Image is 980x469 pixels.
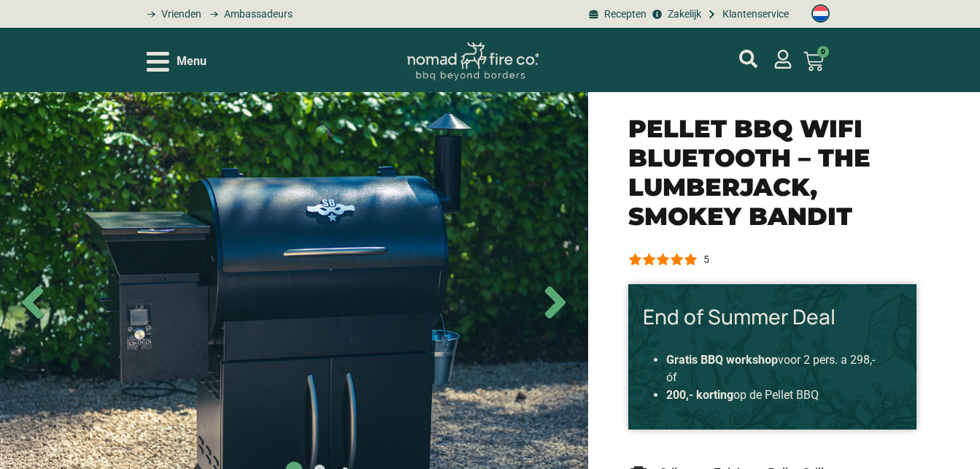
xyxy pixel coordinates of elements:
[147,49,207,75] div: Open/Close Menu
[158,7,201,22] span: Vrienden
[643,305,902,329] h3: End of Summer Deal
[719,7,789,22] span: Klantenservice
[703,252,709,267] div: 5
[407,42,539,81] img: Nomad Logo
[811,4,830,23] img: Nederlands
[739,50,757,68] a: mijn account
[666,353,778,367] strong: Gratis BBQ workshop
[7,277,58,328] span: Previous slide
[628,114,917,232] h1: Pellet BBQ Wifi Bluetooth – The Lumberjack, Smokey Bandit
[220,7,293,22] span: Ambassadeurs
[664,7,701,22] span: Zakelijk
[705,7,789,22] a: grill bill klantenservice
[601,7,647,22] span: Recepten
[666,351,879,386] li: voor 2 pers. a 298,- óf
[650,7,701,22] a: grill bill zakeljk
[205,7,293,22] a: grill bill ambassadors
[666,386,879,404] li: op de Pellet BBQ
[817,46,829,58] span: 0
[587,7,647,22] a: BBQ recepten
[177,53,207,70] span: Menu
[786,42,841,80] a: 0
[142,7,201,22] a: grill bill vrienden
[530,277,581,328] span: Next slide
[773,50,792,69] a: mijn account
[666,388,733,402] strong: 200,- korting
